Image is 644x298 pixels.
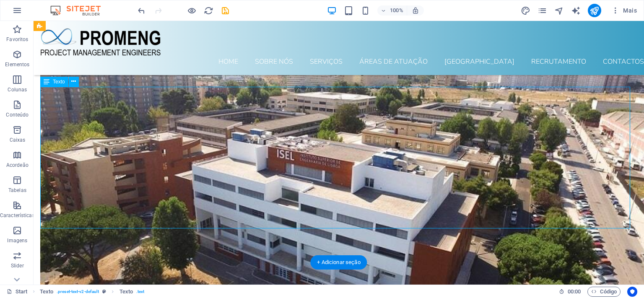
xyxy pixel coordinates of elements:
span: . preset-text-v2-default [57,287,99,297]
button: publish [588,4,601,17]
button: pages [538,5,548,16]
p: Caixas [10,137,26,143]
p: Imagens [7,237,27,244]
p: Tabelas [8,187,26,194]
button: Código [587,287,621,297]
span: Mais [611,6,637,15]
p: Slider [11,262,24,269]
button: Mais [608,4,640,17]
h6: Tempo de sessão [559,287,581,297]
button: 100% [377,5,407,16]
div: + Adicionar seção [310,255,367,269]
nav: breadcrumb [40,287,145,297]
i: Navegador [554,6,564,16]
span: Texto [53,79,65,84]
p: Conteúdo [6,111,29,118]
i: Ao redimensionar, ajusta automaticamente o nível de zoom para caber no dispositivo escolhido. [412,7,419,14]
button: Usercentrics [627,287,637,297]
i: Publicar [589,6,599,16]
a: Clique para cancelar a seleção. Clique duas vezes para abrir as Páginas [7,287,28,297]
i: Design (Ctrl+Alt+Y) [521,6,530,16]
img: Editor Logo [48,5,111,16]
i: Este elemento é uma predefinição personalizável [102,289,106,294]
button: text_generator [571,5,581,16]
span: Clique para selecionar. Clique duas vezes para editar [119,287,133,297]
button: Clique aqui para sair do modo de visualização e continuar editando [187,5,197,16]
span: . text [136,287,144,297]
button: undo [136,5,146,16]
i: AI Writer [571,6,581,16]
span: Código [591,287,617,297]
span: : [574,288,575,295]
p: Colunas [8,86,27,93]
p: Acordeão [6,162,29,168]
span: 00 00 [568,287,581,297]
p: Favoritos [6,36,28,43]
button: reload [203,5,213,16]
button: design [521,5,531,16]
i: Páginas (Ctrl+Alt+S) [538,6,547,16]
p: Elementos [5,61,29,68]
button: save [220,5,230,16]
span: Clique para selecionar. Clique duas vezes para editar [40,287,53,297]
button: navigator [554,5,564,16]
h6: 100% [390,5,403,16]
i: Desfazer: Alterar texto (Ctrl+Z) [137,6,146,16]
